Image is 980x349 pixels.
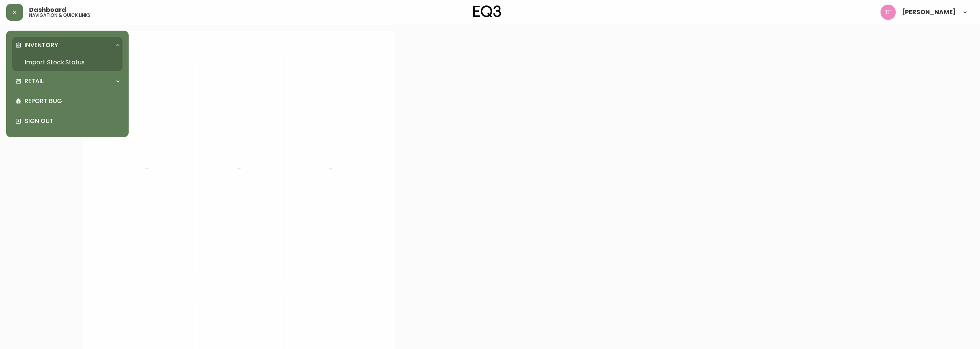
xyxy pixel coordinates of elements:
img: 509424b058aae2bad57fee408324c33f [880,5,896,20]
span: [PERSON_NAME] [902,9,956,15]
p: Inventory [24,41,58,49]
div: Inventory [12,37,122,54]
p: Retail [24,77,44,85]
p: Report Bug [24,97,119,105]
div: Sign Out [12,111,122,131]
h5: navigation & quick links [29,13,90,18]
span: Dashboard [29,7,66,13]
a: Import Stock Status [12,54,122,71]
div: Retail [12,73,122,90]
img: logo [473,5,501,18]
p: Sign Out [24,117,119,125]
div: Report Bug [12,91,122,111]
